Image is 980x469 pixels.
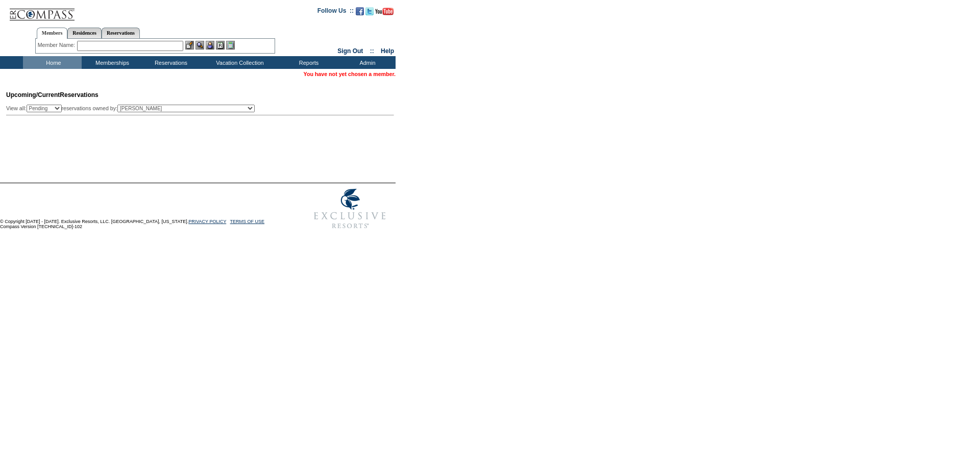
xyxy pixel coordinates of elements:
[23,56,82,69] td: Home
[82,56,140,69] td: Memberships
[365,7,374,15] img: Follow us on Twitter
[381,47,394,55] a: Help
[6,91,60,98] span: Upcoming/Current
[278,56,337,69] td: Reports
[230,219,265,224] a: TERMS OF USE
[6,105,259,112] div: View all: reservations owned by:
[356,10,364,16] a: Become our fan on Facebook
[216,41,225,50] img: Reservations
[102,28,140,38] a: Reservations
[67,28,102,38] a: Residences
[140,56,199,69] td: Reservations
[6,91,99,98] span: Reservations
[375,10,394,16] a: Subscribe to our YouTube Channel
[304,183,396,234] img: Exclusive Resorts
[199,56,278,69] td: Vacation Collection
[337,56,396,69] td: Admin
[185,41,194,50] img: b_edit.gif
[304,71,396,77] span: You have not yet chosen a member.
[375,8,394,15] img: Subscribe to our YouTube Channel
[195,41,204,50] img: View
[356,7,364,15] img: Become our fan on Facebook
[370,47,374,55] span: ::
[37,28,68,39] a: Members
[226,41,235,50] img: b_calculator.gif
[206,41,214,50] img: Impersonate
[365,10,374,16] a: Follow us on Twitter
[337,47,363,55] a: Sign Out
[317,6,354,18] td: Follow Us ::
[38,41,77,50] div: Member Name:
[188,219,226,224] a: PRIVACY POLICY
